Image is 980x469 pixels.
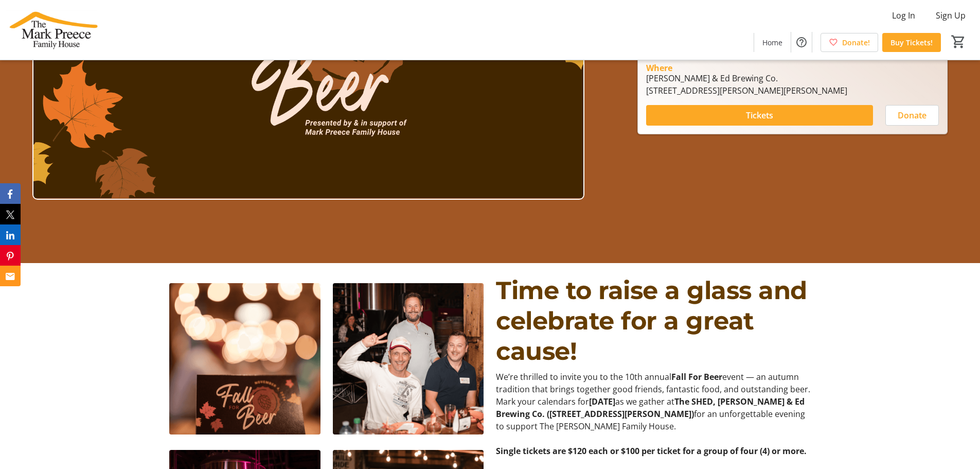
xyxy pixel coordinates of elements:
[169,283,320,435] img: undefined
[884,7,923,24] button: Log In
[496,275,807,366] span: Time to raise a glass and celebrate for a great cause!
[821,33,878,52] a: Donate!
[898,109,926,121] span: Donate
[842,37,870,48] span: Donate!
[762,37,782,48] span: Home
[890,37,933,48] span: Buy Tickets!
[646,72,847,84] div: [PERSON_NAME] & Ed Brewing Co.
[646,105,873,126] button: Tickets
[746,109,773,121] span: Tickets
[6,4,98,56] img: The Mark Preece Family House's Logo
[882,33,941,52] a: Buy Tickets!
[496,371,810,432] p: We’re thrilled to invite you to the 10th annual event — an autumn tradition that brings together ...
[333,283,484,435] img: undefined
[885,105,939,126] button: Donate
[949,32,968,51] button: Cart
[589,396,615,407] strong: [DATE]
[936,9,966,22] span: Sign Up
[754,33,791,52] a: Home
[892,9,915,22] span: Log In
[671,371,722,383] strong: Fall For Beer
[791,32,812,53] button: Help
[496,445,807,457] strong: Single tickets are $120 each or $100 per ticket for a group of four (4) or more.
[646,84,847,97] div: [STREET_ADDRESS][PERSON_NAME][PERSON_NAME]
[928,7,974,24] button: Sign Up
[646,64,672,72] div: Where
